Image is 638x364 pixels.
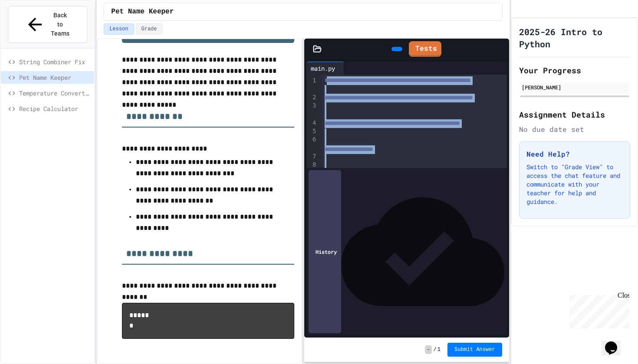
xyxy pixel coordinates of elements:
div: History [309,170,341,333]
span: Temperature Converter [19,89,91,98]
button: Submit Answer [447,343,502,357]
span: String Combiner Fix [19,57,91,66]
div: [PERSON_NAME] [522,83,628,91]
div: No due date set [519,124,630,134]
div: 7 [306,152,317,161]
span: / [434,346,437,353]
button: Back to Teams [8,6,87,43]
iframe: chat widget [566,292,629,328]
p: Switch to "Grade View" to access the chat feature and communicate with your teacher for help and ... [526,163,623,206]
div: main.py [306,64,339,73]
h3: Need Help? [526,149,623,159]
a: Tests [409,41,441,57]
div: 1 [306,76,317,93]
span: Submit Answer [454,346,495,353]
div: 4 [306,119,317,127]
div: 5 [306,127,317,135]
h1: 2025-26 Intro to Python [519,26,630,50]
span: Recipe Calculator [19,104,91,113]
span: - [425,345,431,354]
div: main.py [306,62,344,75]
h2: Assignment Details [519,108,630,121]
div: 6 [306,135,317,152]
span: Pet Name Keeper [19,73,91,82]
div: Chat with us now!Close [3,3,60,55]
h2: Your Progress [519,64,630,76]
span: 1 [437,346,441,353]
span: Pet Name Keeper [111,7,174,17]
button: Grade [136,23,163,35]
button: Lesson [104,23,134,35]
div: 3 [306,102,317,118]
span: Back to Teams [50,11,71,38]
iframe: chat widget [602,329,629,355]
div: 8 [306,161,317,169]
div: 2 [306,93,317,102]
